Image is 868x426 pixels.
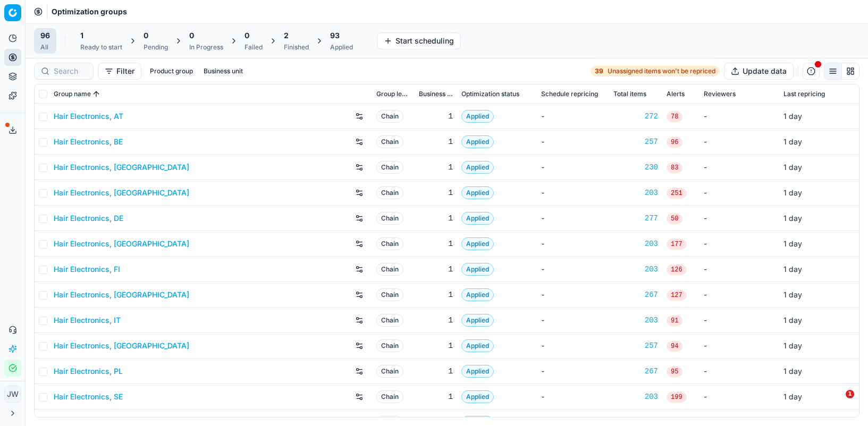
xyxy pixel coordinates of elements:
[783,188,802,197] span: 1 day
[199,65,247,78] button: Business unit
[613,137,658,147] a: 257
[54,137,123,147] a: Hair Electronics, BE
[537,282,609,308] td: -
[189,30,194,41] span: 0
[40,43,50,52] div: All
[783,290,802,299] span: 1 day
[783,163,802,172] span: 1 day
[80,30,83,41] span: 1
[783,316,802,325] span: 1 day
[144,43,168,52] div: Pending
[376,339,403,352] span: Chain
[376,186,403,199] span: Chain
[613,340,658,351] a: 257
[700,257,779,282] td: -
[54,340,189,351] a: Hair Electronics, [GEOGRAPHIC_DATA]
[783,367,802,376] span: 1 day
[783,392,802,401] span: 1 day
[783,265,802,274] span: 1 day
[613,111,658,122] a: 272
[704,90,736,98] span: Reviewers
[537,359,609,384] td: -
[613,90,646,98] span: Total items
[461,339,494,352] span: Applied
[613,264,658,275] a: 203
[461,390,494,403] span: Applied
[419,111,453,122] div: 1
[537,257,609,282] td: -
[700,282,779,308] td: -
[461,212,494,225] span: Applied
[461,110,494,123] span: Applied
[284,30,289,41] span: 2
[54,111,123,122] a: Hair Electronics, AT
[376,390,403,403] span: Chain
[537,180,609,206] td: -
[537,384,609,410] td: -
[377,32,461,49] button: Start scheduling
[376,110,403,123] span: Chain
[724,63,794,80] button: Update data
[461,90,519,98] span: Optimization status
[700,308,779,333] td: -
[700,206,779,231] td: -
[537,129,609,155] td: -
[667,163,682,173] span: 83
[700,180,779,206] td: -
[783,90,825,98] span: Last repricing
[667,214,682,224] span: 50
[54,238,189,249] a: Hair Electronics, [GEOGRAPHIC_DATA]
[419,137,453,147] div: 1
[783,214,802,223] span: 1 day
[54,162,189,173] a: Hair Electronics, [GEOGRAPHIC_DATA]
[667,341,682,352] span: 94
[613,366,658,377] a: 267
[461,263,494,276] span: Applied
[613,391,658,402] a: 203
[700,333,779,359] td: -
[52,6,127,17] span: Optimization groups
[613,289,658,300] div: 267
[54,366,123,377] a: Hair Electronics, PL
[54,66,87,76] input: Search
[376,90,410,98] span: Group level
[461,161,494,174] span: Applied
[54,289,189,300] a: Hair Electronics, [GEOGRAPHIC_DATA]
[419,264,453,275] div: 1
[419,90,453,98] span: Business unit
[376,288,403,301] span: Chain
[613,162,658,173] a: 230
[4,386,21,403] button: JW
[846,390,854,398] span: 1
[146,65,197,78] button: Product group
[591,66,720,76] a: 39Unassigned items won't be repriced
[667,392,687,403] span: 199
[40,30,50,41] span: 96
[376,263,403,276] span: Chain
[419,289,453,300] div: 1
[700,231,779,257] td: -
[376,314,403,327] span: Chain
[461,135,494,148] span: Applied
[783,112,802,121] span: 1 day
[595,67,603,75] strong: 39
[330,30,340,41] span: 93
[376,161,403,174] span: Chain
[537,104,609,129] td: -
[419,391,453,402] div: 1
[98,63,141,80] button: Filter
[245,43,263,52] div: Failed
[667,239,687,250] span: 177
[667,188,687,199] span: 251
[783,239,802,248] span: 1 day
[419,162,453,173] div: 1
[700,104,779,129] td: -
[461,314,494,327] span: Applied
[667,90,685,98] span: Alerts
[824,390,849,415] iframe: Intercom live chat
[783,137,802,146] span: 1 day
